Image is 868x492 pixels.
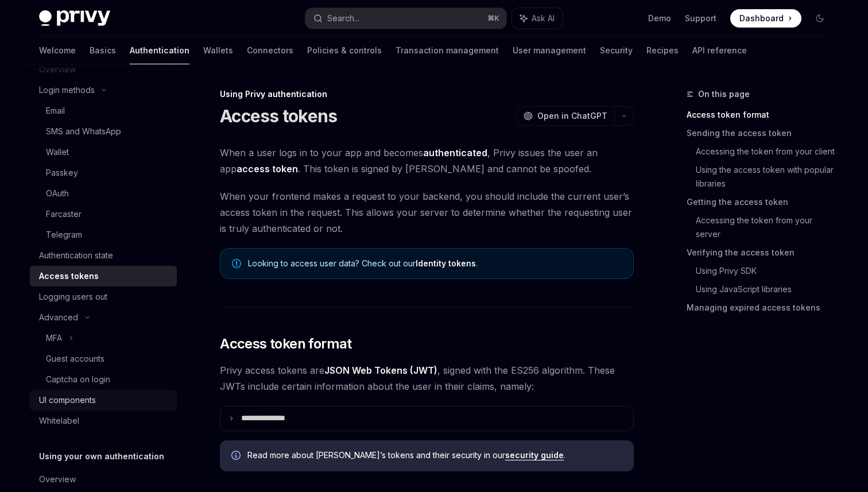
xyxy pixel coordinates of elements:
[220,88,634,100] div: Using Privy authentication
[30,204,177,224] a: Farcaster
[247,450,622,461] span: Read more about [PERSON_NAME]’s tokens and their security in our .
[307,37,382,64] a: Policies & controls
[646,37,679,64] a: Recipes
[327,11,359,25] div: Search...
[505,450,564,460] a: security guide
[648,13,671,24] a: Demo
[46,331,62,345] div: MFA
[39,414,79,428] div: Whitelabel
[696,262,838,280] a: Using Privy SDK
[39,472,76,486] div: Overview
[46,166,78,180] div: Passkey
[685,13,716,24] a: Support
[687,124,838,142] a: Sending the access token
[696,211,838,243] a: Accessing the token from your server
[396,37,499,64] a: Transaction management
[231,451,243,462] svg: Info
[46,125,121,138] div: SMS and WhatsApp
[537,110,607,122] span: Open in ChatGPT
[30,410,177,431] a: Whitelabel
[30,469,177,490] a: Overview
[30,162,177,183] a: Passkey
[30,286,177,307] a: Logging users out
[687,243,838,262] a: Verifying the access token
[39,10,110,26] img: dark logo
[39,37,76,64] a: Welcome
[30,348,177,369] a: Guest accounts
[698,87,750,101] span: On this page
[423,147,487,158] strong: authenticated
[739,13,784,24] span: Dashboard
[90,37,116,64] a: Basics
[416,258,476,269] a: Identity tokens
[232,259,241,268] svg: Note
[30,183,177,204] a: OAuth
[687,106,838,124] a: Access token format
[46,373,110,386] div: Captcha on login
[203,37,233,64] a: Wallets
[30,142,177,162] a: Wallet
[687,193,838,211] a: Getting the access token
[696,142,838,161] a: Accessing the token from your client
[30,121,177,142] a: SMS and WhatsApp
[39,269,99,283] div: Access tokens
[811,9,829,28] button: Toggle dark mode
[220,188,634,237] span: When your frontend makes a request to your backend, you should include the current user’s access ...
[730,9,801,28] a: Dashboard
[324,365,437,377] a: JSON Web Tokens (JWT)
[30,224,177,245] a: Telegram
[46,145,69,159] div: Wallet
[220,362,634,394] span: Privy access tokens are , signed with the ES256 algorithm. These JWTs include certain information...
[39,290,107,304] div: Logging users out
[248,258,622,269] span: Looking to access user data? Check out our .
[39,83,95,97] div: Login methods
[247,37,293,64] a: Connectors
[513,37,586,64] a: User management
[30,100,177,121] a: Email
[237,163,298,175] strong: access token
[600,37,633,64] a: Security
[692,37,747,64] a: API reference
[487,14,499,23] span: ⌘ K
[30,245,177,266] a: Authentication state
[39,450,164,463] h5: Using your own authentication
[39,311,78,324] div: Advanced
[220,145,634,177] span: When a user logs in to your app and becomes , Privy issues the user an app . This token is signed...
[30,390,177,410] a: UI components
[46,207,82,221] div: Farcaster
[696,280,838,299] a: Using JavaScript libraries
[687,299,838,317] a: Managing expired access tokens
[220,106,337,126] h1: Access tokens
[46,228,82,242] div: Telegram
[696,161,838,193] a: Using the access token with popular libraries
[512,8,563,29] button: Ask AI
[305,8,506,29] button: Search...⌘K
[46,104,65,118] div: Email
[39,249,113,262] div: Authentication state
[532,13,555,24] span: Ask AI
[516,106,614,126] button: Open in ChatGPT
[130,37,189,64] a: Authentication
[30,369,177,390] a: Captcha on login
[220,335,352,353] span: Access token format
[46,187,69,200] div: OAuth
[30,266,177,286] a: Access tokens
[39,393,96,407] div: UI components
[46,352,104,366] div: Guest accounts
